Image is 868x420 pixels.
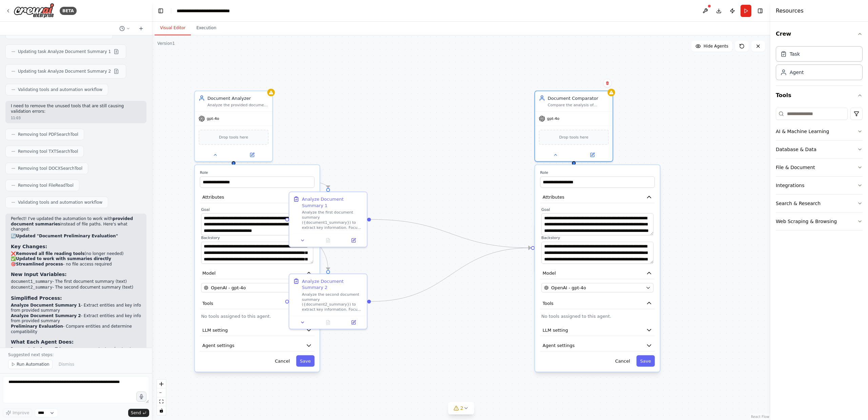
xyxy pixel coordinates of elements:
[541,235,654,240] label: Backstory
[302,196,363,208] div: Analyze Document Summary 1
[157,41,175,46] div: Version 1
[691,41,732,52] button: Hide Agents
[117,24,133,33] button: Switch to previous chat
[776,141,863,158] button: Database & Data
[207,116,219,121] span: gpt-4o
[11,104,141,114] p: I need to remove the unused tools that are still causing validation errors:
[11,216,141,232] p: Perfect! I've updated the automation to work with instead of file paths. Here's what changed:
[11,251,141,257] li: ❌ (no longer needed)
[16,234,118,238] strong: Updated "Document Preliminary Evaluation"
[201,313,313,319] p: No tools assigned to this agent.
[11,339,74,345] strong: What Each Agent Does:
[540,191,655,203] button: Attributes
[157,380,166,388] button: zoom in
[16,256,111,261] strong: Updated to work with summaries directly
[271,355,294,366] button: Cancel
[302,210,363,230] div: Analyze the first document summary ({document1_summary}) to extract key information. Focus on ide...
[448,402,474,415] button: 2
[202,342,235,349] span: Agent settings
[776,213,863,230] button: Web Scraping & Browsing
[790,51,800,57] div: Task
[3,408,32,417] button: Improve
[136,391,146,402] button: Click to speak your automation idea
[208,95,269,102] div: Document Analyzer
[18,200,102,205] span: Validating tools and automation workflow
[11,313,141,324] li: - Extract entities and key info from provided summary
[776,195,863,212] button: Search & Research
[16,262,63,267] strong: Streamlined process
[18,166,82,171] span: Removing tool DOCXSearchTool
[136,24,146,33] button: Start a new chat
[11,347,52,352] code: Document Analyzer
[776,24,863,43] button: Crew
[542,342,575,349] span: Agent settings
[11,115,141,121] div: 11:03
[540,297,655,309] button: Tools
[201,235,313,240] label: Backstory
[200,268,314,279] button: Model
[156,6,165,16] button: Hide left sidebar
[11,324,63,329] strong: Preliminary Evaluation
[371,245,531,305] g: Edge from 2a21e6f0-fbdd-42cf-8e85-e5a91848563c to e8c4ebfe-e41b-4441-994b-8d5de50b5cc4
[542,327,568,333] span: LLM setting
[540,324,655,336] button: LLM setting
[194,91,273,162] div: Document AnalyzerAnalyze the provided document summary ({document_summary}) to extract key inform...
[18,149,78,154] span: Removing tool TXTSearchTool
[191,21,222,35] button: Execution
[208,103,269,108] div: Analyze the provided document summary ({document_summary}) to extract key information, identify m...
[8,352,144,358] p: Suggested next steps:
[574,151,610,159] button: Open in side panel
[202,327,228,333] span: LLM setting
[11,324,141,334] li: - Compare entities and determine compatibility
[551,285,586,291] span: OpenAI - gpt-4o
[611,355,634,366] button: Cancel
[200,191,314,203] button: Attributes
[11,256,141,262] li: ✅
[234,151,270,159] button: Open in side panel
[202,300,213,307] span: Tools
[200,297,314,309] button: Tools
[18,49,111,54] span: Updating task Analyze Document Summary 1
[8,360,53,369] button: Run Automation
[11,234,141,239] h2: 🔄
[219,134,248,141] span: Drop tools here
[302,278,363,291] div: Analyze Document Summary 2
[17,362,50,367] span: Run Automation
[201,283,313,292] button: OpenAI - gpt-4o
[18,87,102,92] span: Validating tools and automation workflow
[202,270,216,276] span: Model
[547,116,559,121] span: gpt-4o
[11,244,47,249] strong: Key Changes:
[18,132,78,137] span: Removing tool PDFSearchTool
[776,123,863,140] button: AI & Machine Learning
[289,191,367,247] div: Analyze Document Summary 1Analyze the first document summary ({document1_summary}) to extract key...
[200,340,314,351] button: Agent settings
[177,7,251,14] nav: breadcrumb
[11,262,141,267] li: 🎯 - no file access required
[534,91,613,162] div: Document ComparatorCompare the analysis of {document1_summary} and {document2_summary} to identif...
[14,3,54,18] img: Logo
[11,313,81,318] strong: Analyze Document Summary 2
[315,318,341,326] button: No output available
[128,409,149,417] button: Send
[11,279,52,284] code: document1_summary
[131,410,141,416] span: Send
[371,216,531,251] g: Edge from 5457fb05-301d-4cec-a6ee-795be52062eb to e8c4ebfe-e41b-4441-994b-8d5de50b5cc4
[559,134,588,141] span: Drop tools here
[289,274,367,329] div: Analyze Document Summary 2Analyze the second document summary ({document2_summary}) to extract ke...
[751,415,769,419] a: React Flow attribution
[704,43,728,49] span: Hide Agents
[548,95,609,102] div: Document Comparator
[18,69,111,74] span: Updating task Analyze Document Summary 2
[343,318,364,326] button: Open in side panel
[202,194,224,200] span: Attributes
[603,79,612,88] button: Delete node
[540,170,655,175] label: Role
[11,285,52,290] code: document2_summary
[60,7,77,15] div: BETA
[302,292,363,312] div: Analyze the second document summary ({document2_summary}) to extract key information. Focus on id...
[11,285,141,291] li: - The second document summary (text)
[59,362,74,367] span: Dismiss
[55,360,78,369] button: Dismiss
[541,283,654,292] button: OpenAI - gpt-4o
